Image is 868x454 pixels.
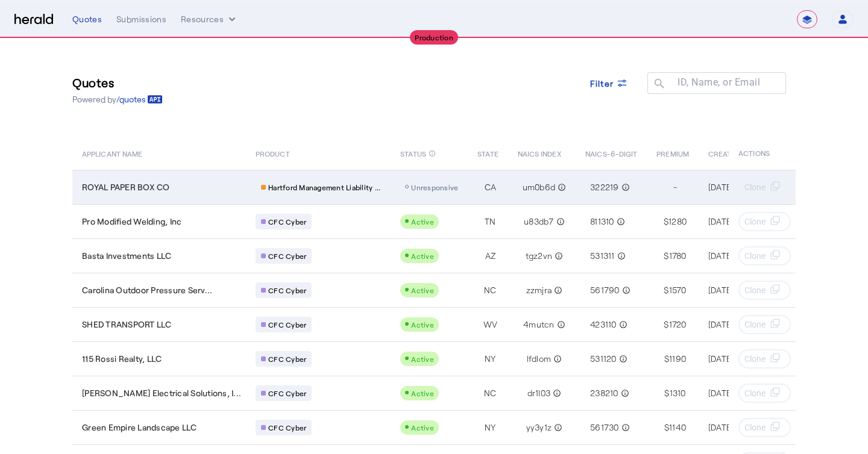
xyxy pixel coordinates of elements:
[738,212,791,231] button: Clone
[485,181,497,193] span: CA
[708,147,741,159] span: CREATED
[484,387,497,399] span: NC
[526,284,552,296] span: zzmjra
[268,320,306,329] span: CFC Cyber
[429,147,436,160] mat-icon: info_outline
[738,281,791,300] button: Clone
[620,284,631,296] mat-icon: info_outline
[268,388,306,398] span: CFC Cyber
[523,319,555,331] span: 4mutcn
[669,421,686,434] span: 1140
[411,252,434,260] span: Active
[411,320,434,329] span: Active
[72,13,102,25] div: Quotes
[656,147,689,159] span: PREMIUM
[82,387,241,399] span: [PERSON_NAME] Electrical Solutions, I...
[738,349,791,368] button: Clone
[590,181,619,193] span: 322219
[673,181,677,193] span: -
[664,421,669,434] span: $
[550,387,561,399] mat-icon: info_outline
[585,147,637,159] span: NAICS-6-DIGIT
[708,422,766,432] span: [DATE] 8:01 AM
[590,216,614,228] span: 811310
[590,77,614,90] span: Filter
[670,387,686,399] span: 1310
[580,72,638,94] button: Filter
[664,353,669,365] span: $
[555,181,566,193] mat-icon: info_outline
[268,217,306,226] span: CFC Cyber
[400,147,426,159] span: STATUS
[485,250,496,262] span: AZ
[526,250,553,262] span: tgz2vn
[729,136,796,170] th: ACTIONS
[518,147,561,159] span: NAICS INDEX
[668,216,687,228] span: 1280
[72,74,163,91] h3: Quotes
[181,13,238,25] button: Resources dropdown menu
[744,319,766,331] span: Clone
[552,421,562,434] mat-icon: info_outline
[524,216,554,228] span: u83db7
[485,216,496,228] span: TN
[268,285,306,295] span: CFC Cyber
[555,319,565,331] mat-icon: info_outline
[82,216,181,228] span: Pro Modified Welding, Inc
[590,250,615,262] span: 531311
[647,77,668,92] mat-icon: search
[669,250,687,262] span: 1780
[485,353,496,365] span: NY
[669,284,687,296] span: 1570
[615,250,626,262] mat-icon: info_outline
[552,284,562,296] mat-icon: info_outline
[485,421,496,434] span: NY
[744,421,766,434] span: Clone
[708,250,767,261] span: [DATE] 8:27 AM
[664,250,668,262] span: $
[744,216,766,228] span: Clone
[708,285,766,295] span: [DATE] 8:13 AM
[411,217,434,226] span: Active
[738,384,791,403] button: Clone
[744,284,766,296] span: Clone
[551,353,562,365] mat-icon: info_outline
[82,181,170,193] span: ROYAL PAPER BOX CO
[411,286,434,294] span: Active
[664,319,668,331] span: $
[411,389,434,397] span: Active
[664,216,668,228] span: $
[744,353,766,365] span: Clone
[590,353,617,365] span: 531120
[410,30,458,45] div: Production
[268,182,380,192] span: Hartford Management Liability ...
[268,423,306,432] span: CFC Cyber
[477,147,498,159] span: STATE
[484,284,497,296] span: NC
[669,353,686,365] span: 1190
[738,315,791,334] button: Clone
[738,246,791,266] button: Clone
[82,421,197,434] span: Green Empire Landscape LLC
[82,284,212,296] span: Carolina Outdoor Pressure Serv...
[552,250,563,262] mat-icon: info_outline
[82,250,171,262] span: Basta Investments LLC
[411,183,458,191] span: Unresponsive
[72,93,163,105] p: Powered by
[614,216,625,228] mat-icon: info_outline
[619,181,630,193] mat-icon: info_outline
[669,319,687,331] span: 1720
[617,353,627,365] mat-icon: info_outline
[411,423,434,432] span: Active
[256,147,290,159] span: PRODUCT
[527,387,551,399] span: dr1l03
[116,13,166,25] div: Submissions
[554,216,565,228] mat-icon: info_outline
[268,251,306,261] span: CFC Cyber
[738,178,791,197] button: Clone
[590,319,617,331] span: 423110
[619,421,630,434] mat-icon: info_outline
[744,387,766,399] span: Clone
[82,147,142,159] span: APPLICANT NAME
[617,319,627,331] mat-icon: info_outline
